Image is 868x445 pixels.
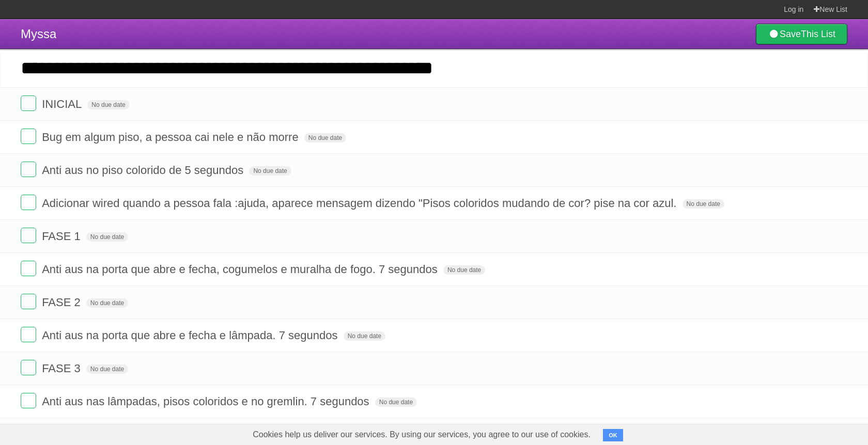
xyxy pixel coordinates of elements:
[21,360,36,375] label: Done
[756,24,847,44] a: SaveThis List
[87,100,129,109] span: No due date
[249,166,291,176] span: No due date
[304,133,346,142] span: No due date
[42,362,83,375] span: FASE 3
[42,329,340,342] span: Anti aus na porta que abre e fecha e lâmpada. 7 segundos
[21,393,36,408] label: Done
[603,429,623,441] button: OK
[21,261,36,276] label: Done
[42,395,371,408] span: Anti aus nas lâmpadas, pisos coloridos e no gremlin. 7 segundos
[21,327,36,342] label: Done
[21,228,36,243] label: Done
[21,195,36,210] label: Done
[42,197,679,210] span: Adicionar wired quando a pessoa fala :ajuda, aparece mensagem dizendo "Pisos coloridos mudando de...
[42,263,440,276] span: Anti aus na porta que abre e fecha, cogumelos e muralha de fogo. 7 segundos
[42,164,246,177] span: Anti aus no piso colorido de 5 segundos
[86,232,128,242] span: No due date
[42,230,83,243] span: FASE 1
[21,162,36,177] label: Done
[344,331,385,341] span: No due date
[242,424,601,445] span: Cookies help us deliver our services. By using our services, you agree to our use of cookies.
[443,265,485,275] span: No due date
[21,27,56,41] span: Myssa
[375,398,417,407] span: No due date
[21,96,36,111] label: Done
[42,296,83,309] span: FASE 2
[42,98,84,110] span: INICIAL
[683,199,724,209] span: No due date
[86,364,128,374] span: No due date
[801,29,835,39] b: This List
[21,294,36,309] label: Done
[21,129,36,144] label: Done
[42,131,301,144] span: Bug em algum piso, a pessoa cai nele e não morre
[86,298,128,308] span: No due date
